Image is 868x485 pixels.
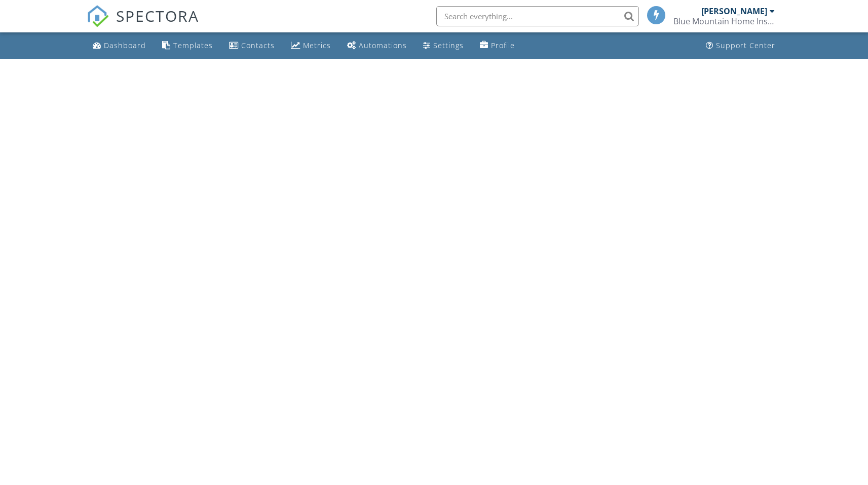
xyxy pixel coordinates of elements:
[173,41,213,50] div: Templates
[89,36,150,55] a: Dashboard
[359,41,407,50] div: Automations
[702,36,779,55] a: Support Center
[673,16,775,26] div: Blue Mountain Home Inspections of WNC
[104,41,146,50] div: Dashboard
[433,41,464,50] div: Settings
[241,41,275,50] div: Contacts
[491,41,515,50] div: Profile
[419,36,468,55] a: Settings
[303,41,331,50] div: Metrics
[436,6,639,26] input: Search everything...
[716,41,775,50] div: Support Center
[287,36,335,55] a: Metrics
[476,36,519,55] a: Company Profile
[343,36,411,55] a: Automations (Basic)
[225,36,279,55] a: Contacts
[701,6,767,16] div: [PERSON_NAME]
[158,36,217,55] a: Templates
[116,5,199,26] span: SPECTORA
[87,14,199,35] a: SPECTORA
[87,5,109,27] img: The Best Home Inspection Software - Spectora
